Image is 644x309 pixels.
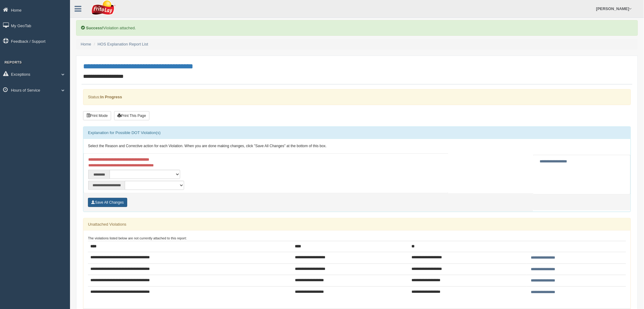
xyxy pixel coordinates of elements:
[83,111,111,120] button: Print Mode
[81,42,91,46] a: Home
[88,236,187,240] small: The violations listed below are not currently attached to this report:
[98,42,148,46] a: HOS Explanation Report List
[83,89,631,105] div: Status:
[83,139,631,154] div: Select the Reason and Corrective action for each Violation. When you are done making changes, cli...
[83,127,631,139] div: Explanation for Possible DOT Violation(s)
[114,111,149,120] button: Print This Page
[100,95,122,99] strong: In Progress
[76,20,638,36] div: Violation attached.
[88,198,127,207] button: Save
[83,218,631,231] div: Unattached Violations
[86,26,103,30] b: Success!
